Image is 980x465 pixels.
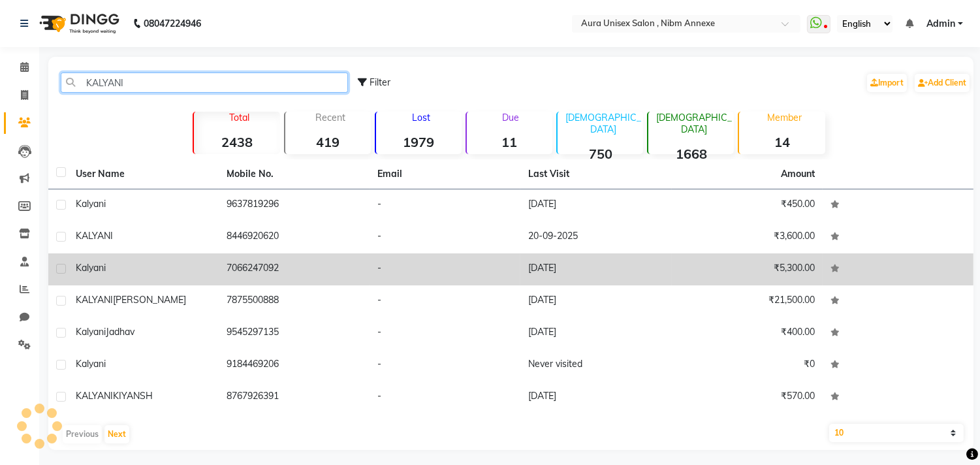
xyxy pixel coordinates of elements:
[370,159,520,189] th: Email
[381,112,462,123] p: Lost
[68,159,219,189] th: User Name
[76,358,106,370] span: kalyani
[370,253,520,285] td: -
[219,189,370,221] td: 9637819296
[76,262,106,274] span: Kalyani
[520,189,671,221] td: [DATE]
[520,349,671,381] td: Never visited
[106,326,134,338] span: Jadhav
[370,349,520,381] td: -
[219,253,370,285] td: 7066247092
[867,74,907,92] a: Import
[520,253,671,285] td: [DATE]
[915,74,970,92] a: Add Client
[926,17,955,31] span: Admin
[76,326,106,338] span: Kalyani
[469,112,552,123] p: Due
[144,5,201,42] b: 08047224946
[370,381,520,413] td: -
[672,349,823,381] td: ₹0
[370,189,520,221] td: -
[219,381,370,413] td: 8767926391
[672,253,823,285] td: ₹5,300.00
[370,317,520,349] td: -
[520,317,671,349] td: [DATE]
[219,159,370,189] th: Mobile No.
[672,221,823,253] td: ₹3,600.00
[672,285,823,317] td: ₹21,500.00
[376,134,462,150] strong: 1979
[520,285,671,317] td: [DATE]
[672,317,823,349] td: ₹400.00
[113,390,153,402] span: KIYANSH
[285,134,371,150] strong: 419
[744,112,825,123] p: Member
[467,134,552,150] strong: 11
[672,381,823,413] td: ₹570.00
[194,134,279,150] strong: 2438
[520,159,671,189] th: Last Visit
[370,221,520,253] td: -
[520,221,671,253] td: 20-09-2025
[654,112,734,135] p: [DEMOGRAPHIC_DATA]
[773,159,823,189] th: Amount
[219,349,370,381] td: 9184469206
[199,112,279,123] p: Total
[76,230,113,242] span: KALYANI
[370,285,520,317] td: -
[558,146,643,162] strong: 750
[219,285,370,317] td: 7875500888
[104,425,129,443] button: Next
[563,112,643,135] p: [DEMOGRAPHIC_DATA]
[219,317,370,349] td: 9545297135
[76,390,113,402] span: KALYANI
[61,72,348,93] input: Search by Name/Mobile/Email/Code
[648,146,734,162] strong: 1668
[76,198,106,210] span: Kalyani
[291,112,371,123] p: Recent
[520,381,671,413] td: [DATE]
[672,189,823,221] td: ₹450.00
[33,5,123,42] img: logo
[76,294,113,306] span: KALYANI
[739,134,825,150] strong: 14
[219,221,370,253] td: 8446920620
[113,294,186,306] span: [PERSON_NAME]
[370,76,390,88] span: Filter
